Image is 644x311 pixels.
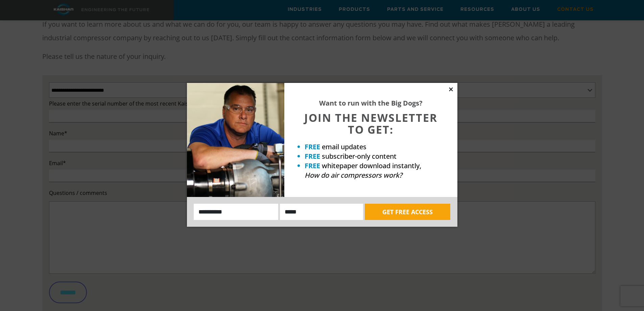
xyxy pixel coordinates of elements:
span: subscriber-only content [322,152,397,161]
input: Name: [194,204,279,220]
button: Close [448,86,454,92]
span: whitepaper download instantly, [322,161,421,170]
em: How do air compressors work? [305,171,402,180]
span: email updates [322,142,366,151]
button: GET FREE ACCESS [365,204,450,220]
strong: FREE [305,161,320,170]
strong: Want to run with the Big Dogs? [319,98,423,108]
span: JOIN THE NEWSLETTER TO GET: [304,110,437,137]
input: Email [280,204,363,220]
strong: FREE [305,152,320,161]
strong: FREE [305,142,320,151]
